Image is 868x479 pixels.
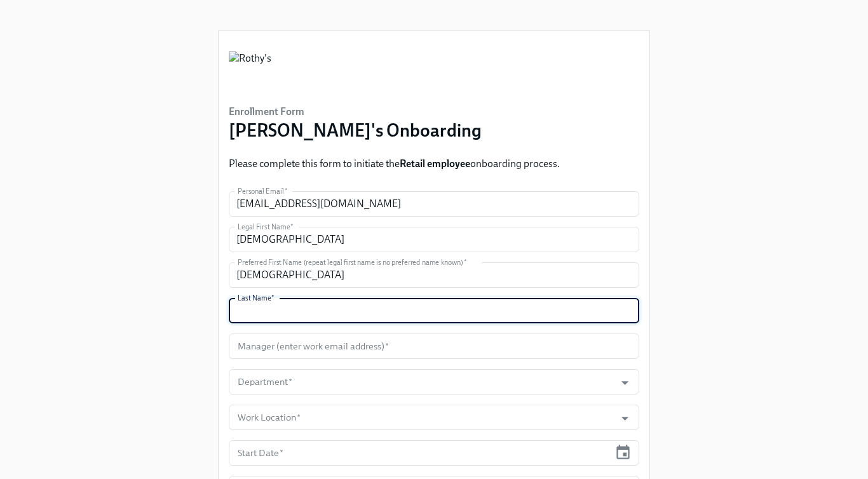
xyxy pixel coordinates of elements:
input: MM/DD/YYYY [229,440,609,466]
p: Please complete this form to initiate the onboarding process. [229,157,560,171]
button: Open [615,408,635,428]
img: Rothy's [229,51,271,90]
h6: Enrollment Form [229,105,482,119]
strong: Retail employee [400,158,470,170]
h3: [PERSON_NAME]'s Onboarding [229,119,482,142]
button: Open [615,373,635,393]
